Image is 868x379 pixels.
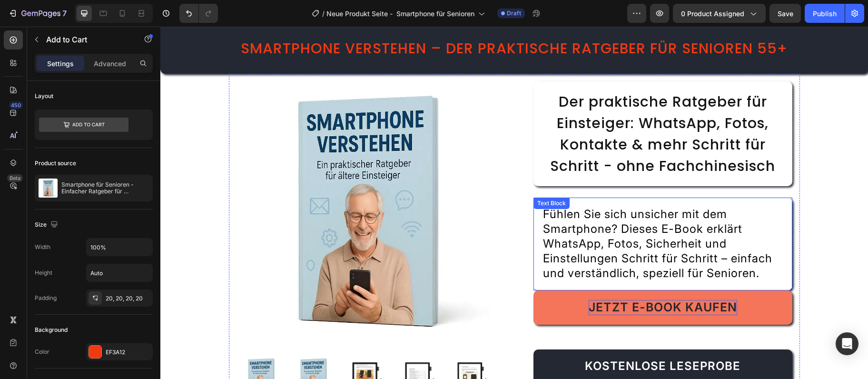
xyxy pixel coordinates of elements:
div: Publish [813,9,837,19]
div: Open Intercom Messenger [836,332,858,355]
button: Publish [805,4,845,23]
input: Auto [87,264,152,281]
input: Auto [87,239,152,256]
img: Smartphone für Senioren - Einfacher Ratgeber für Einsteiger SmartLife-Ratgeber [128,329,177,378]
div: Size [35,219,60,231]
span: Fühlen Sie sich unsicher mit dem Smartphone? Dieses E-Book erklärt WhatsApp, Fotos, Sicherheit un... [383,180,612,253]
div: Rich Text Editor. Editing area: main [428,273,577,289]
span: / [322,9,325,19]
iframe: Design area [160,27,868,379]
div: Layout [35,92,53,100]
div: Padding [35,294,57,302]
div: Color [35,348,49,356]
div: 20, 20, 20, 20 [106,294,150,303]
div: Product source [35,159,76,168]
p: Smartphone für Senioren - Einfacher Ratgeber für Einsteiger [61,181,149,195]
span: Kostenlose Leseprobe [424,332,580,346]
img: Smartphone verstehen Ratgeber für Senioren einfach erklärt [76,329,125,378]
div: Beta [7,174,23,182]
img: Smartphone verstehen Inhaltsverzeichnis - Übersicht der Anleitung [234,329,282,378]
div: Undo/Redo [179,4,218,23]
div: EF3A12 [106,348,150,357]
img: product feature img [39,179,58,198]
div: Rich Text Editor. Editing area: main [373,171,632,264]
span: Der praktische Ratgeber für Einsteiger: WhatsApp, Fotos, Kontakte & mehr Schritt für Schritt - oh... [390,65,615,150]
p: Add to Cart [46,34,127,45]
button: Save [769,4,801,23]
a: Kostenlose Leseprobe [373,323,632,357]
div: 450 [9,101,23,109]
div: Height [35,269,52,277]
p: Advanced [94,59,126,69]
img: Smartphone verstehen - Unterschied Handy und Smartphone erklärt [286,329,335,378]
p: 7 [62,8,67,19]
button: 7 [4,4,71,23]
span: Neue Produkt Seite - Smartphone für Senioren [326,9,474,19]
div: Text Block [375,172,407,181]
img: Smartphone verstehen Anleitung -Einschalten und Aufladen im Ebook [181,329,229,378]
span: Jetzt E-Book kaufen [428,273,577,288]
div: Background [35,326,68,334]
div: Width [35,243,50,251]
span: Draft [507,9,521,18]
span: Save [778,10,793,18]
button: <p><span style="font-size:25px;">Jetzt E-Book kaufen</span></p> [373,264,632,298]
p: Settings [47,59,74,69]
button: 0 product assigned [673,4,766,23]
span: 0 product assigned [681,9,744,19]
